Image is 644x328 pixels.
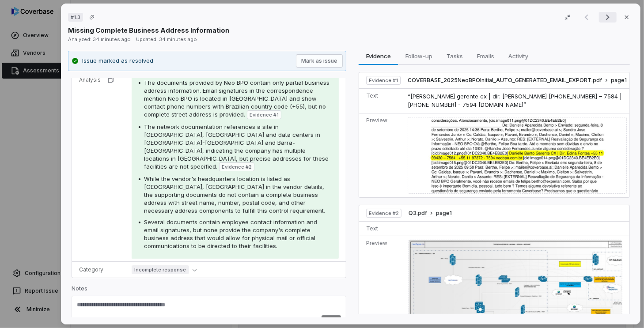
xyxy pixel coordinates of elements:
button: COVERBASE_2025NeoBPOInitial_AUTO_GENERATED_EMAIL_EXPORT.pdfpage1 [408,77,627,84]
span: Analyzed: 34 minutes ago [68,36,131,42]
span: Activity [505,50,532,62]
td: Text [359,88,404,113]
span: Emails [474,50,498,62]
span: Q3.pdf [409,210,427,217]
span: Tasks [443,50,466,62]
td: Preview [359,113,404,197]
button: Q3.pdfpage1 [409,210,452,217]
td: Text [359,221,405,236]
p: Notes [72,285,346,296]
span: Evidence # 1 [250,111,279,118]
span: Evidence # 1 [369,77,398,84]
span: The network documentation references a site in [GEOGRAPHIC_DATA], [GEOGRAPHIC_DATA] and data cent... [144,123,329,170]
span: # 1.3 [71,14,80,21]
span: While the vendor's headquarters location is listed as [GEOGRAPHIC_DATA], [GEOGRAPHIC_DATA] in the... [144,175,325,214]
img: 21b132dec2b845eda2bb5774d7aaf309_original.jpg_w1200.jpg [408,117,627,194]
span: page 1 [611,77,627,84]
span: page 1 [436,210,452,217]
span: Several documents contain employee contact information and email signatures, but none provide the... [144,219,317,249]
p: Issue marked as resolved [82,57,153,65]
p: Missing Complete Business Address Information [68,26,229,35]
p: Analysis [79,76,101,83]
span: Evidence # 2 [369,210,399,217]
button: Next result [599,12,617,23]
span: COVERBASE_2025NeoBPOInitial_AUTO_GENERATED_EMAIL_EXPORT.pdf [408,77,602,84]
span: Evidence [362,50,394,62]
span: Incomplete response [132,265,189,274]
span: Evidence # 2 [222,163,252,170]
span: “[PERSON_NAME] gerente cx | dir. [PERSON_NAME] [PHONE_NUMBER] – 7584 | [PHONE_NUMBER] - 7594 [DOM... [408,93,622,109]
span: Updated: 34 minutes ago [136,36,197,42]
button: Mark as issue [296,54,343,68]
button: Copy link [84,9,100,25]
span: The documents provided by Neo BPO contain only partial business address information. Email signat... [144,79,330,118]
span: Follow-up [402,50,436,62]
p: Category [79,266,121,273]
